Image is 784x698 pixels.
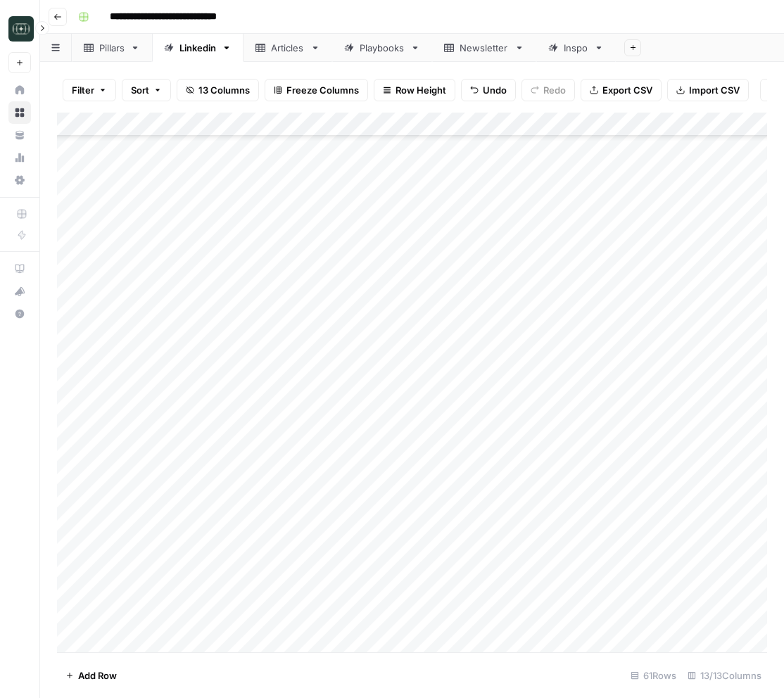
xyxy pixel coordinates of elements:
button: 13 Columns [177,79,259,101]
a: Usage [8,146,31,169]
button: What's new? [8,280,31,303]
a: Articles [244,34,332,62]
a: Settings [8,169,31,191]
button: Import CSV [667,79,749,101]
button: Add Row [57,664,125,687]
span: Filter [72,83,94,97]
div: Pillars [99,41,125,55]
span: Undo [483,83,507,97]
span: Row Height [396,83,446,97]
button: Filter [63,79,116,101]
a: AirOps Academy [8,258,31,280]
img: Catalyst Logo [8,16,34,42]
span: Export CSV [602,83,652,97]
div: 13/13 Columns [682,664,767,687]
span: Redo [543,83,566,97]
button: Workspace: Catalyst [8,11,31,46]
a: Your Data [8,124,31,146]
button: Sort [122,79,171,101]
div: Articles [271,41,305,55]
button: Row Height [374,79,455,101]
a: Home [8,79,31,101]
span: Import CSV [689,83,740,97]
a: Pillars [72,34,152,62]
button: Redo [521,79,575,101]
div: Newsletter [460,41,509,55]
a: Inspo [536,34,616,62]
div: 61 Rows [625,664,682,687]
a: Newsletter [432,34,536,62]
button: Export CSV [581,79,662,101]
a: Browse [8,101,31,124]
button: Help + Support [8,303,31,325]
div: What's new? [9,281,30,302]
span: Add Row [78,668,117,683]
span: Sort [131,83,149,97]
button: Freeze Columns [265,79,368,101]
span: Freeze Columns [286,83,359,97]
a: Linkedin [152,34,244,62]
button: Undo [461,79,516,101]
span: 13 Columns [198,83,250,97]
a: Playbooks [332,34,432,62]
div: Playbooks [360,41,405,55]
div: Inspo [564,41,588,55]
div: Linkedin [179,41,216,55]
